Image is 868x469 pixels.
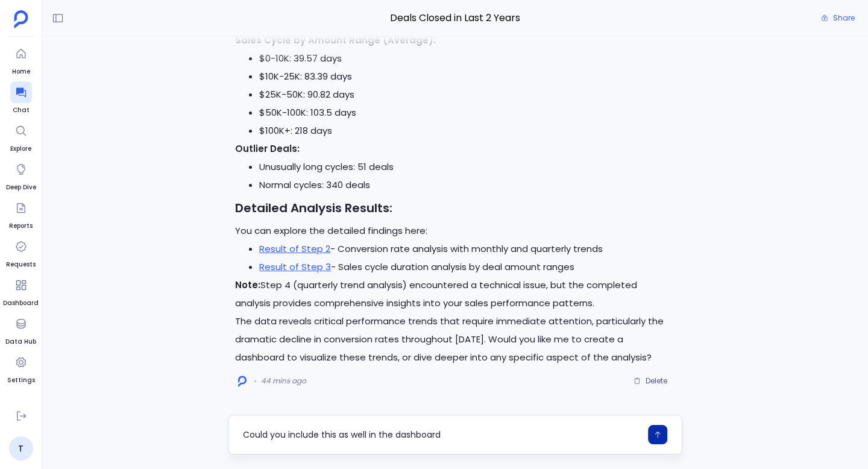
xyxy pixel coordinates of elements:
[7,376,35,385] span: Settings
[243,429,641,441] textarea: Could you include this as well in the dashboard
[10,144,32,154] span: Explore
[259,68,675,86] li: $10K-25K: 83.39 days
[238,376,247,387] img: logo
[235,200,392,216] strong: Detailed Analysis Results:
[235,312,675,367] p: The data reveals critical performance trends that require immediate attention, particularly the d...
[259,104,675,122] li: $50K-100K: 103.5 days
[6,183,36,192] span: Deep Dive
[261,376,306,386] span: 44 mins ago
[259,176,675,194] li: Normal cycles: 340 deals
[10,105,32,115] span: Chat
[259,122,675,140] li: $100K+: 218 days
[833,13,855,23] span: Share
[235,222,675,240] p: You can explore the detailed findings here:
[14,10,28,28] img: petavue logo
[259,158,675,176] li: Unusually long cycles: 51 deals
[259,260,331,273] a: Result of Step 3
[6,236,36,269] a: Requests
[3,298,39,308] span: Dashboard
[9,221,33,231] span: Reports
[9,436,33,461] a: T
[10,67,32,77] span: Home
[10,81,32,115] a: Chat
[259,258,675,276] li: - Sales cycle duration analysis by deal amount ranges
[3,274,39,308] a: Dashboard
[259,240,675,258] li: - Conversion rate analysis with monthly and quarterly trends
[9,197,33,231] a: Reports
[5,337,36,347] span: Data Hub
[259,242,330,255] a: Result of Step 2
[235,276,675,312] p: Step 4 (quarterly trend analysis) encountered a technical issue, but the completed analysis provi...
[626,372,675,390] button: Delete
[235,279,260,291] strong: Note:
[7,351,35,385] a: Settings
[10,120,32,154] a: Explore
[228,10,682,26] span: Deals Closed in Last 2 Years
[259,86,675,104] li: $25K-50K: 90.82 days
[5,313,36,347] a: Data Hub
[10,43,32,77] a: Home
[646,376,667,386] span: Delete
[6,159,36,192] a: Deep Dive
[814,10,862,27] button: Share
[6,260,36,269] span: Requests
[235,142,300,155] strong: Outlier Deals:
